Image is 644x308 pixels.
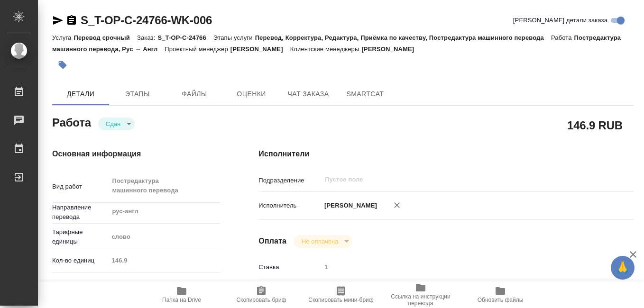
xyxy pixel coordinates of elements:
[103,120,123,128] button: Сдан
[285,88,331,100] span: Чат заказа
[386,195,407,216] button: Удалить исполнителя
[108,277,221,293] div: Техника
[290,45,362,53] p: Клиентские менеджеры
[299,237,341,245] button: Не оплачена
[213,34,255,41] p: Этапы услуги
[615,258,631,278] span: 🙏
[58,88,103,100] span: Детали
[142,281,221,308] button: Папка на Drive
[52,281,108,290] p: Общая тематика
[567,117,623,133] h2: 146.9 RUB
[255,34,551,41] p: Перевод, Корректура, Редактура, Приёмка по качеству, Постредактура машинного перевода
[221,281,301,308] button: Скопировать бриф
[157,34,213,41] p: S_T-OP-C-24766
[258,201,321,210] p: Исполнитель
[81,14,212,27] a: S_T-OP-C-24766-WK-006
[74,34,137,41] p: Перевод срочный
[321,260,602,274] input: Пустое поле
[52,227,108,246] p: Тарифные единицы
[361,45,421,53] p: [PERSON_NAME]
[324,174,580,185] input: Пустое поле
[172,88,217,100] span: Файлы
[294,235,352,248] div: Сдан
[162,297,201,303] span: Папка на Drive
[258,263,321,272] p: Ставка
[52,182,108,191] p: Вид работ
[321,201,377,210] p: [PERSON_NAME]
[52,148,221,160] h4: Основная информация
[52,15,64,26] button: Скопировать ссылку для ЯМессенджера
[165,45,230,53] p: Проектный менеджер
[52,113,91,130] h2: Работа
[236,297,286,303] span: Скопировать бриф
[108,229,221,245] div: слово
[513,16,607,25] span: [PERSON_NAME] детали заказа
[301,281,381,308] button: Скопировать мини-бриф
[258,176,321,185] p: Подразделение
[98,118,135,130] div: Сдан
[52,256,108,265] p: Кол-во единиц
[52,203,108,222] p: Направление перевода
[551,34,574,41] p: Работа
[308,297,373,303] span: Скопировать мини-бриф
[386,293,455,307] span: Ссылка на инструкции перевода
[137,34,157,41] p: Заказ:
[611,256,635,280] button: 🙏
[52,54,73,75] button: Добавить тэг
[342,88,388,100] span: SmartCat
[108,254,221,267] input: Пустое поле
[478,297,524,303] span: Обновить файлы
[229,88,274,100] span: Оценки
[66,15,77,26] button: Скопировать ссылку
[258,236,286,247] h4: Оплата
[52,34,74,41] p: Услуга
[230,45,290,53] p: [PERSON_NAME]
[115,88,160,100] span: Этапы
[460,281,540,308] button: Обновить файлы
[258,148,634,160] h4: Исполнители
[381,281,460,308] button: Ссылка на инструкции перевода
